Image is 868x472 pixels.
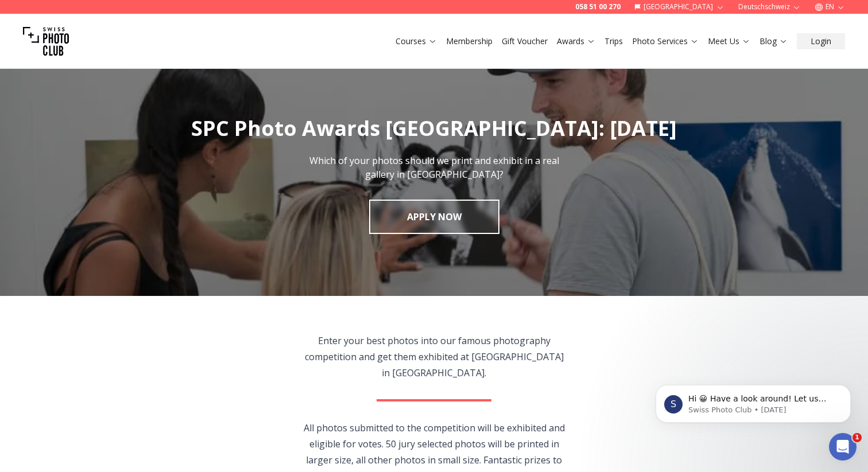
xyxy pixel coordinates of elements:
[552,33,600,49] button: Awards
[303,333,565,381] p: Enter your best photos into our famous photography competition and get them exhibited at [GEOGRAP...
[632,36,699,47] a: Photo Services
[604,36,623,47] a: Trips
[446,36,493,47] a: Membership
[396,36,437,47] a: Courses
[600,33,627,49] button: Trips
[23,18,69,64] img: Swiss photo club
[627,33,703,49] button: Photo Services
[703,33,755,49] button: Meet Us
[708,36,750,47] a: Meet Us
[502,36,548,47] a: Gift Voucher
[797,33,845,49] button: Login
[852,433,862,442] span: 1
[497,33,552,49] button: Gift Voucher
[829,433,857,461] iframe: Intercom live chat
[575,2,621,11] a: 058 51 00 270
[759,36,788,47] a: Blog
[369,200,499,234] a: APPLY NOW
[441,33,497,49] button: Membership
[557,36,595,47] a: Awards
[755,33,792,49] button: Blog
[305,154,563,181] p: Which of your photos should we print and exhibit in a real gallery in [GEOGRAPHIC_DATA]?
[638,361,868,441] iframe: Intercom notifications message
[391,33,441,49] button: Courses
